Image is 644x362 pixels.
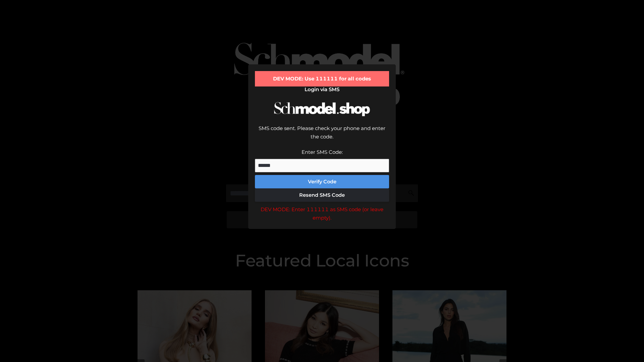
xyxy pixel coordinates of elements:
button: Resend SMS Code [255,188,389,202]
button: Verify Code [255,175,389,188]
div: SMS code sent. Please check your phone and enter the code. [255,124,389,148]
div: DEV MODE: Use 111111 for all codes [255,71,389,86]
div: DEV MODE: Enter 111111 as SMS code (or leave empty). [255,205,389,222]
img: Schmodel Logo [272,96,372,122]
h2: Login via SMS [255,86,389,93]
label: Enter SMS Code: [302,149,343,155]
